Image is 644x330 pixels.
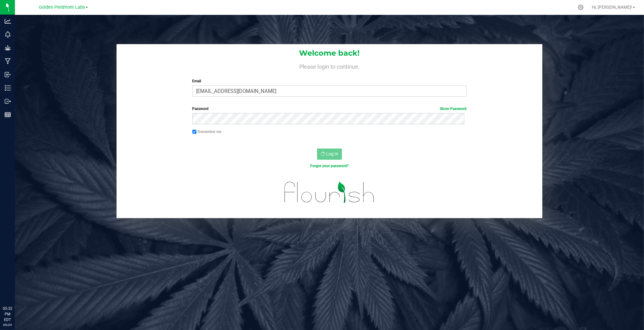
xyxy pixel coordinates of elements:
[117,62,542,70] h4: Please login to continue.
[577,4,585,10] div: Manage settings
[5,71,11,78] inline-svg: Inbound
[5,45,11,51] inline-svg: Grow
[192,129,222,135] label: Remember me
[192,130,197,134] input: Remember me
[5,31,11,38] inline-svg: Monitoring
[440,107,467,111] a: Show Password
[5,85,11,91] inline-svg: Inventory
[3,306,12,323] p: 05:32 PM EDT
[5,18,11,24] inline-svg: Analytics
[5,98,11,104] inline-svg: Outbound
[5,112,11,118] inline-svg: Reports
[326,151,338,156] span: Log In
[192,78,467,84] label: Email
[310,164,349,168] a: Forgot your password?
[39,5,85,10] span: Golden Piedmont Labs
[276,175,383,209] img: flourish_logo.svg
[317,149,342,160] button: Log In
[3,323,12,327] p: 09/24
[192,107,209,111] span: Password
[5,58,11,64] inline-svg: Manufacturing
[592,5,632,10] span: Hi, [PERSON_NAME]!
[117,49,542,57] h1: Welcome back!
